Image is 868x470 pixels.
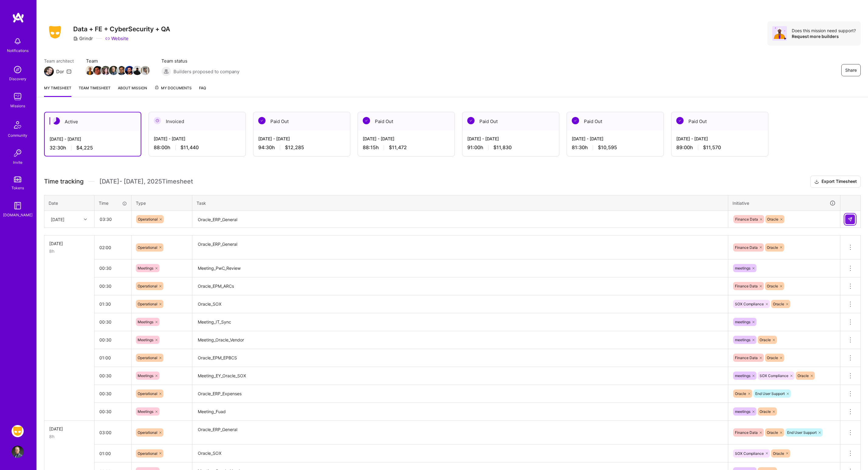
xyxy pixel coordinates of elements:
div: [DATE] - [DATE] [363,136,450,142]
input: HH:MM [94,386,131,402]
img: logo [12,12,24,23]
div: Missions [10,103,25,109]
a: Team Member Avatar [94,65,102,76]
div: Time [99,200,127,206]
span: $12,285 [285,144,304,151]
img: Company Logo [44,24,66,40]
span: Finance Data [735,355,758,360]
img: guide book [12,200,24,212]
div: [DATE] - [DATE] [572,136,659,142]
textarea: Meeting_Oracle_Vendor [193,332,727,348]
div: 88:00 h [154,144,241,151]
span: Operational [138,302,157,306]
div: Paid Out [253,112,350,131]
div: 8h [49,248,89,254]
input: HH:MM [94,314,131,330]
span: meetings [735,266,750,270]
span: End User Support [755,391,785,396]
span: End User Support [787,430,817,435]
div: Paid Out [567,112,664,131]
span: Builders proposed to company [173,68,239,75]
input: HH:MM [94,278,131,294]
img: tokens [14,177,21,182]
span: Operational [138,245,157,250]
img: Paid Out [363,117,370,124]
span: $11,440 [180,144,199,151]
span: meetings [735,320,750,324]
div: Paid Out [671,112,768,131]
div: Grindr [73,35,93,42]
span: Team [86,58,149,64]
input: HH:MM [94,332,131,348]
img: Paid Out [676,117,684,124]
textarea: Oracle_ERP_General [193,236,727,259]
span: Oracle [773,302,784,306]
textarea: Oracle_SOX [193,445,727,462]
a: User Avatar [10,446,25,458]
span: Team status [161,58,239,64]
a: My timesheet [44,85,71,97]
img: Team Member Avatar [109,66,118,75]
span: My Documents [154,85,192,91]
span: $4,225 [76,145,93,151]
textarea: Meeting_PwC_Review [193,260,727,277]
img: Team Member Avatar [93,66,102,75]
a: Team Member Avatar [125,65,133,76]
span: Meetings [138,373,153,378]
div: [DATE] - [DATE] [676,136,763,142]
img: Paid Out [258,117,266,124]
div: Request more builders [792,33,856,39]
img: Team Member Avatar [125,66,134,75]
button: Share [841,64,861,76]
img: Team Member Avatar [117,66,126,75]
div: [DOMAIN_NAME] [3,212,33,218]
a: Grindr: Data + FE + CyberSecurity + QA [10,425,25,437]
div: [DATE] [49,240,89,247]
div: 8h [49,433,89,440]
span: Operational [138,430,157,435]
textarea: Oracle_EPM_ARCs [193,278,727,295]
input: HH:MM [94,296,131,312]
a: Team timesheet [79,85,111,97]
span: Oracle [767,355,778,360]
span: Finance Data [735,284,758,288]
div: 94:30 h [258,144,345,151]
img: teamwork [12,91,24,103]
span: Team architect [44,58,74,64]
img: Team Member Avatar [85,66,94,75]
span: $11,570 [703,144,721,151]
input: HH:MM [94,260,131,276]
img: User Avatar [12,446,24,458]
textarea: Oracle_SOX [193,296,727,313]
div: 32:30 h [50,145,136,151]
div: Does this mission need support? [792,28,856,33]
a: FAQ [199,85,206,97]
span: Oracle [767,217,778,221]
span: [DATE] - [DATE] , 2025 Timesheet [99,178,193,185]
div: null [845,214,856,224]
span: $10,595 [598,144,617,151]
input: HH:MM [95,211,131,227]
textarea: Oracle_ERP_General [193,211,727,228]
span: $11,472 [389,144,407,151]
span: Oracle [760,338,771,342]
div: [DATE] - [DATE] [50,136,136,142]
span: Operational [138,355,157,360]
div: [DATE] - [DATE] [154,136,241,142]
a: Team Member Avatar [133,65,141,76]
input: HH:MM [94,368,131,384]
img: Active [53,117,60,125]
div: 89:00 h [676,144,763,151]
i: icon Chevron [84,218,87,221]
span: meetings [735,338,750,342]
img: Team Member Avatar [133,66,142,75]
span: Operational [138,391,157,396]
div: Paid Out [462,112,559,131]
a: Website [105,35,129,42]
textarea: Oracle_ERP_General [193,421,727,444]
textarea: Meeting_IT_Sync [193,314,727,331]
span: Oracle [773,451,784,456]
th: Date [44,195,94,211]
input: HH:MM [94,350,131,366]
span: Oracle [760,409,771,414]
